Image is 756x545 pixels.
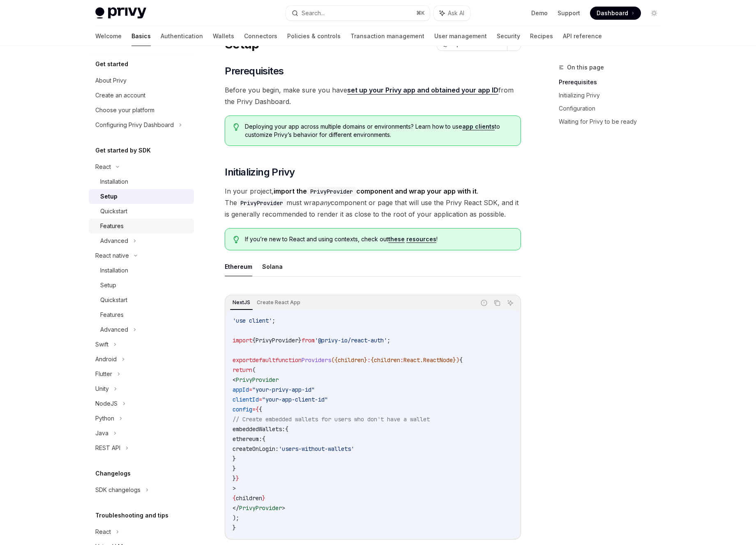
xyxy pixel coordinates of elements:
[262,396,328,403] span: "your-app-client-id"
[95,120,174,130] div: Configuring Privy Dashboard
[100,236,128,246] div: Advanced
[95,339,108,349] div: Swift
[416,10,425,16] span: ⌘ K
[453,356,459,364] span: })
[131,26,151,46] a: Basics
[272,317,275,324] span: ;
[225,257,252,276] button: Ethereum
[233,485,236,492] span: >
[89,103,194,118] a: Choose your platform
[558,9,580,17] a: Support
[95,384,109,394] div: Unity
[563,26,602,46] a: API reference
[559,76,667,89] a: Prerequisites
[559,89,667,102] a: Initializing Privy
[89,278,194,293] a: Setup
[286,6,430,21] button: Search...⌘K
[420,356,423,364] span: .
[274,187,477,195] strong: import the component and wrap your app with it
[95,59,128,69] h5: Get started
[244,26,277,46] a: Connectors
[275,356,302,364] span: function
[89,73,194,88] a: About Privy
[530,26,553,46] a: Recipes
[95,105,154,115] div: Choose your platform
[315,337,387,344] span: '@privy-io/react-auth'
[233,236,239,243] svg: Tip
[233,514,239,522] span: );
[233,494,236,502] span: {
[233,366,252,374] span: return
[233,396,259,403] span: clientId
[233,386,249,393] span: appId
[100,280,116,290] div: Setup
[590,7,641,20] a: Dashboard
[434,26,487,46] a: User management
[648,7,661,20] button: Toggle dark mode
[252,356,275,364] span: default
[367,356,371,364] span: :
[282,504,285,512] span: >
[95,76,127,85] div: About Privy
[233,425,285,433] span: embeddedWallets:
[302,337,315,344] span: from
[100,206,127,216] div: Quickstart
[236,475,239,482] span: }
[100,266,128,275] div: Installation
[320,199,331,207] em: any
[459,356,463,364] span: {
[239,504,282,512] span: PrivyProvider
[89,263,194,278] a: Installation
[95,428,108,438] div: Java
[161,26,203,46] a: Authentication
[236,376,279,383] span: PrivyProvider
[95,354,117,364] div: Android
[245,235,512,243] span: If you’re new to React and using contexts, check out !
[100,221,124,231] div: Features
[462,123,495,130] a: app clients
[233,465,236,472] span: }
[262,494,265,502] span: }
[434,6,470,21] button: Ask AI
[245,122,512,139] span: Deploying your app across multiple domains or environments? Learn how to use to customize Privy’s...
[89,307,194,322] a: Features
[100,177,128,187] div: Installation
[400,356,403,364] span: :
[95,369,112,379] div: Flutter
[233,337,252,344] span: import
[233,455,236,462] span: }
[225,185,521,220] span: In your project, . The must wrap component or page that will use the Privy React SDK, and it is g...
[387,337,390,344] span: ;
[497,26,520,46] a: Security
[100,325,128,335] div: Advanced
[233,435,262,443] span: ethereum:
[89,189,194,204] a: Setup
[95,485,141,495] div: SDK changelogs
[298,337,302,344] span: }
[225,84,521,107] span: Before you begin, make sure you have from the Privy Dashboard.
[95,443,120,453] div: REST API
[505,298,516,308] button: Ask AI
[479,298,489,308] button: Report incorrect code
[89,88,194,103] a: Create an account
[95,26,122,46] a: Welcome
[374,356,400,364] span: children
[233,524,236,531] span: }
[531,9,548,17] a: Demo
[230,298,253,307] div: NextJS
[423,356,453,364] span: ReactNode
[302,8,325,18] div: Search...
[350,26,424,46] a: Transaction management
[89,219,194,233] a: Features
[100,295,127,305] div: Quickstart
[492,298,502,308] button: Copy the contents from the code block
[287,26,341,46] a: Policies & controls
[95,469,131,478] h5: Changelogs
[233,356,252,364] span: export
[388,236,405,243] a: these
[347,86,498,95] a: set up your Privy app and obtained your app ID
[559,115,667,128] a: Waiting for Privy to be ready
[262,435,265,443] span: {
[100,310,124,320] div: Features
[285,425,288,433] span: {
